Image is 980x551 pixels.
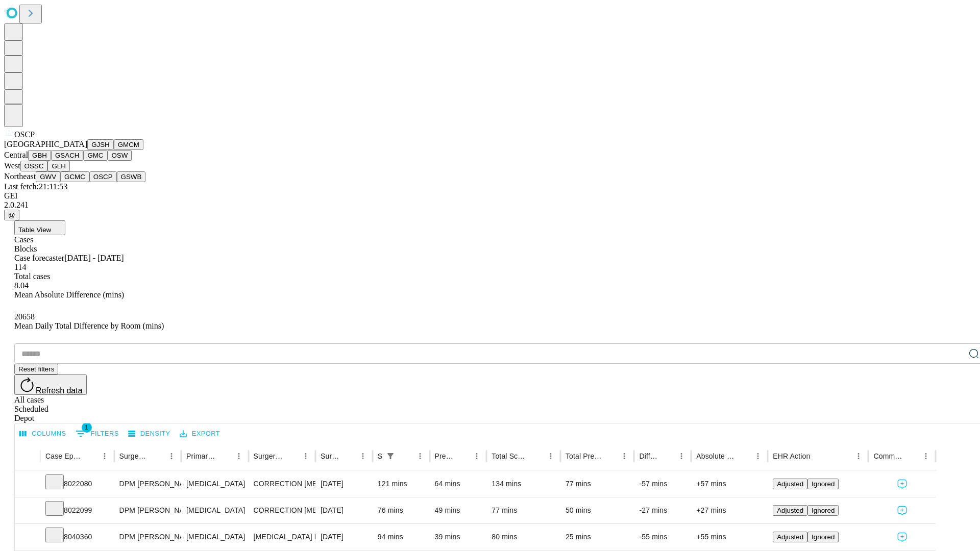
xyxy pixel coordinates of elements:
[186,524,243,550] div: [MEDICAL_DATA]
[254,471,310,497] div: CORRECTION [MEDICAL_DATA], DOUBLE [MEDICAL_DATA]
[254,497,310,523] div: CORRECTION [MEDICAL_DATA]
[378,452,382,460] div: Scheduled In Room Duration
[82,422,92,433] span: 1
[83,449,97,463] button: Sort
[696,497,763,523] div: +27 mins
[83,150,107,161] button: GMC
[64,254,124,262] span: [DATE] - [DATE]
[177,426,223,442] button: Export
[119,452,149,460] div: Surgeon Name
[492,471,555,497] div: 134 mins
[14,254,64,262] span: Case forecaster
[89,171,117,182] button: OSCP
[696,471,763,497] div: +57 mins
[51,150,83,161] button: GSACH
[17,426,69,442] button: Select columns
[435,524,482,550] div: 39 mins
[904,449,919,463] button: Sort
[674,449,689,463] button: Menu
[45,471,109,497] div: 8022080
[660,449,674,463] button: Sort
[45,524,109,550] div: 8040360
[383,449,398,463] button: Show filters
[529,449,544,463] button: Sort
[696,524,763,550] div: +55 mins
[773,452,810,460] div: EHR Action
[254,452,283,460] div: Surgery Name
[14,220,65,235] button: Table View
[321,524,367,550] div: [DATE]
[14,321,164,330] span: Mean Daily Total Difference by Room (mins)
[566,524,629,550] div: 25 mins
[45,452,82,460] div: Case Epic Id
[492,452,528,460] div: Total Scheduled Duration
[413,449,427,463] button: Menu
[28,150,51,161] button: GBH
[119,471,176,497] div: DPM [PERSON_NAME] [PERSON_NAME]
[378,471,425,497] div: 121 mins
[164,449,179,463] button: Menu
[470,449,484,463] button: Menu
[544,449,558,463] button: Menu
[119,524,176,550] div: DPM [PERSON_NAME] [PERSON_NAME]
[14,130,35,139] span: OSCP
[14,374,87,395] button: Refresh data
[919,449,933,463] button: Menu
[36,386,83,395] span: Refresh data
[378,497,425,523] div: 76 mins
[566,497,629,523] div: 50 mins
[356,449,370,463] button: Menu
[150,449,164,463] button: Sort
[45,497,109,523] div: 8022099
[18,365,54,373] span: Reset filters
[455,449,470,463] button: Sort
[254,524,310,550] div: [MEDICAL_DATA] PLANTAR [MEDICAL_DATA]
[773,479,807,489] button: Adjusted
[639,524,686,550] div: -55 mins
[4,140,87,148] span: [GEOGRAPHIC_DATA]
[114,139,143,150] button: GMCM
[117,171,146,182] button: GSWB
[873,452,903,460] div: Comments
[851,449,866,463] button: Menu
[807,532,839,542] button: Ignored
[812,480,835,488] span: Ignored
[232,449,246,463] button: Menu
[18,226,51,234] span: Table View
[60,171,89,182] button: GCMC
[807,479,839,489] button: Ignored
[696,452,736,460] div: Absolute Difference
[566,452,602,460] div: Total Predicted Duration
[807,505,839,516] button: Ignored
[186,471,243,497] div: [MEDICAL_DATA]
[14,364,58,374] button: Reset filters
[126,426,173,442] button: Density
[492,497,555,523] div: 77 mins
[566,471,629,497] div: 77 mins
[97,449,112,463] button: Menu
[603,449,617,463] button: Sort
[773,505,807,516] button: Adjusted
[20,161,48,171] button: OSSC
[73,425,121,442] button: Show filters
[14,272,50,281] span: Total cases
[321,471,367,497] div: [DATE]
[108,150,132,161] button: OSW
[492,524,555,550] div: 80 mins
[341,449,356,463] button: Sort
[8,211,15,219] span: @
[435,471,482,497] div: 64 mins
[321,452,340,460] div: Surgery Date
[639,497,686,523] div: -27 mins
[639,452,659,460] div: Difference
[14,281,29,290] span: 8.04
[186,452,216,460] div: Primary Service
[4,191,976,201] div: GEI
[812,533,835,541] span: Ignored
[617,449,631,463] button: Menu
[773,532,807,542] button: Adjusted
[811,449,825,463] button: Sort
[639,471,686,497] div: -57 mins
[284,449,299,463] button: Sort
[119,497,176,523] div: DPM [PERSON_NAME] [PERSON_NAME]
